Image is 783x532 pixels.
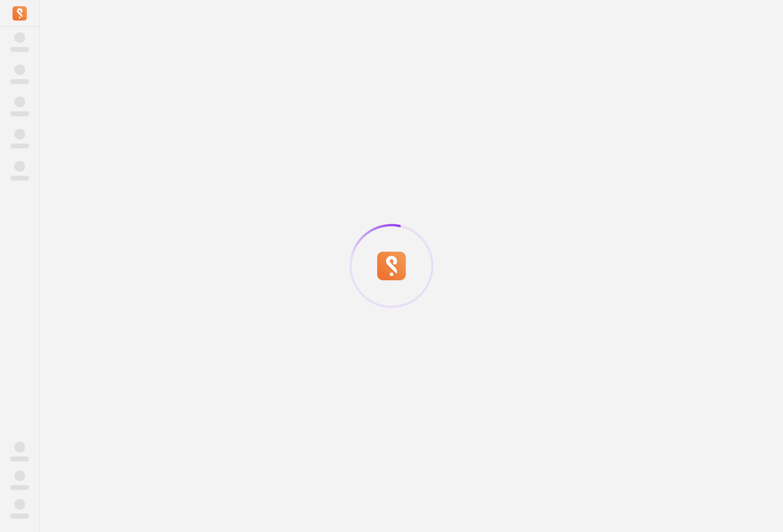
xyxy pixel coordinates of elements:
span: ‌ [14,442,25,452]
span: ‌ [14,64,25,75]
span: ‌ [14,161,25,172]
span: ‌ [10,514,29,519]
span: ‌ [10,79,29,84]
span: ‌ [10,144,29,148]
span: ‌ [10,47,29,52]
span: ‌ [14,129,25,139]
span: ‌ [10,456,29,461]
span: ‌ [10,485,29,490]
span: ‌ [14,97,25,107]
span: ‌ [10,176,29,181]
span: ‌ [14,32,25,43]
span: ‌ [10,111,29,116]
span: ‌ [14,470,25,481]
span: ‌ [14,499,25,510]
